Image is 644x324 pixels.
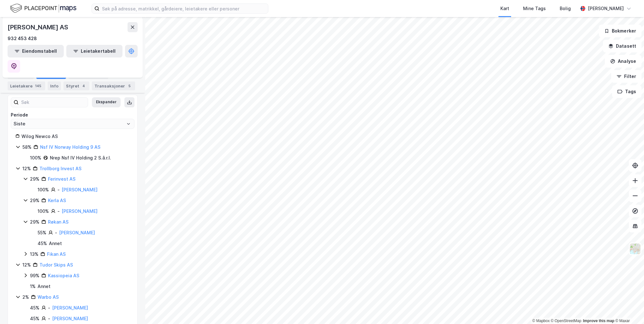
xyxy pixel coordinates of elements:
img: logo.f888ab2527a4732fd821a326f86c7f29.svg [10,3,76,14]
a: [PERSON_NAME] [52,305,88,310]
div: - [48,315,50,322]
div: Periode [11,111,134,119]
div: Styret [63,81,89,90]
div: Annet [38,283,51,290]
div: Wilog Newco AS [21,133,130,140]
div: 45 % [38,240,47,247]
a: [PERSON_NAME] [59,230,95,235]
a: Ferinvest AS [48,176,75,182]
button: Bokmerker [599,25,641,37]
div: Mine Tags [523,5,546,12]
div: [PERSON_NAME] [588,5,624,12]
div: Annet [49,240,62,247]
a: Nsf IV Norway Holding 9 AS [40,144,100,150]
button: Eiendomstabell [8,45,64,57]
a: [PERSON_NAME] [62,208,98,214]
div: 2% [22,293,29,301]
button: Datasett [603,40,641,52]
div: 55% [38,229,46,237]
div: - [57,207,60,215]
div: 12% [22,165,31,172]
div: 29% [30,218,39,226]
div: Transaksjoner [92,81,135,90]
a: OpenStreetMap [551,319,581,323]
button: Filter [611,70,641,83]
div: Nrep Nsf IV Holding 2 S.â.r.l. [50,154,111,162]
div: Kontrollprogram for chat [612,294,644,324]
div: [PERSON_NAME] AS [8,22,69,32]
div: Kart [500,5,509,12]
div: 100% [38,207,49,215]
a: Kerla AS [48,198,66,203]
div: 932 453 428 [8,35,37,42]
a: [PERSON_NAME] [52,316,88,321]
a: Trollborg Invest AS [39,166,81,171]
a: Mapbox [532,319,550,323]
div: 4 [80,83,87,89]
iframe: Chat Widget [612,294,644,324]
div: 100% [30,154,41,162]
div: 145 [34,83,43,89]
div: 13% [30,250,39,258]
div: 99% [30,272,39,279]
a: Improve this map [583,319,614,323]
button: Tags [612,85,641,98]
a: Røkan AS [48,219,69,225]
a: [PERSON_NAME] [62,187,98,192]
input: Søk på adresse, matrikkel, gårdeiere, leietakere eller personer [99,4,268,13]
a: Fikan AS [47,251,66,257]
div: - [55,229,57,237]
a: Tudor Skips AS [39,262,73,267]
input: Søk [19,98,88,107]
div: Info [48,81,61,90]
div: 29% [30,175,39,183]
div: 45% [30,315,39,322]
button: Open [126,121,131,126]
button: Ekspander [92,97,121,107]
div: Leietakere [8,81,45,90]
img: Z [629,243,641,255]
div: 100% [38,186,49,194]
input: ClearOpen [11,119,134,129]
button: Leietakertabell [66,45,122,57]
div: Bolig [560,5,571,12]
a: Kassiopeia AS [48,273,79,278]
div: - [48,304,50,312]
a: Warbo AS [38,294,59,300]
div: 29% [30,197,39,204]
div: 58% [22,143,32,151]
div: 12% [22,261,31,269]
div: 5 [126,83,133,89]
div: - [57,186,60,194]
div: 1 % [30,283,36,290]
div: 45% [30,304,39,312]
button: Analyse [605,55,641,68]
